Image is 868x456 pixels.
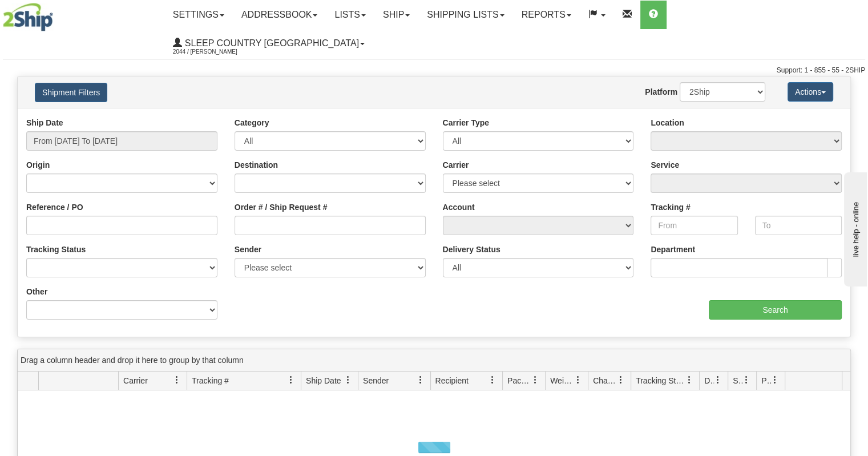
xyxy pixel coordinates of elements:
div: grid grouping header [18,349,850,372]
label: Origin [26,159,50,171]
label: Account [443,201,475,213]
label: Carrier Type [443,117,489,128]
a: Recipient filter column settings [483,370,502,390]
span: Shipment Issues [733,375,742,386]
label: Service [651,159,679,171]
a: Delivery Status filter column settings [708,370,728,390]
a: Shipment Issues filter column settings [737,370,756,390]
a: Reports [513,1,580,29]
img: logo2044.jpg [3,3,53,31]
label: Platform [645,86,677,98]
span: Charge [593,375,617,386]
span: Recipient [435,375,469,386]
iframe: chat widget [842,170,867,286]
span: Sleep Country [GEOGRAPHIC_DATA] [182,38,359,48]
label: Category [235,117,269,128]
a: Tracking Status filter column settings [680,370,699,390]
a: Addressbook [233,1,326,29]
label: Other [26,286,47,297]
label: Destination [235,159,278,171]
a: Shipping lists [418,1,512,29]
label: Sender [235,244,261,255]
a: Sleep Country [GEOGRAPHIC_DATA] 2044 / [PERSON_NAME] [164,29,373,58]
label: Location [651,117,684,128]
span: Tracking # [192,375,229,386]
span: Sender [363,375,389,386]
div: Support: 1 - 855 - 55 - 2SHIP [3,66,865,75]
input: To [755,216,842,235]
span: Pickup Status [761,375,771,386]
span: Carrier [123,375,148,386]
a: Packages filter column settings [526,370,545,390]
a: Pickup Status filter column settings [765,370,785,390]
a: Settings [164,1,233,29]
label: Carrier [443,159,469,171]
label: Order # / Ship Request # [235,201,328,213]
label: Tracking Status [26,244,86,255]
button: Actions [788,82,833,102]
label: Department [651,244,695,255]
label: Ship Date [26,117,63,128]
span: Weight [550,375,574,386]
label: Reference / PO [26,201,83,213]
input: From [651,216,737,235]
span: Ship Date [306,375,341,386]
a: Weight filter column settings [568,370,588,390]
a: Ship [374,1,418,29]
input: Search [709,300,842,320]
a: Sender filter column settings [411,370,430,390]
span: Delivery Status [704,375,714,386]
button: Shipment Filters [35,83,107,102]
a: Carrier filter column settings [167,370,187,390]
a: Lists [326,1,374,29]
span: Packages [507,375,531,386]
a: Charge filter column settings [611,370,631,390]
span: 2044 / [PERSON_NAME] [173,46,259,58]
span: Tracking Status [636,375,685,386]
label: Delivery Status [443,244,500,255]
a: Ship Date filter column settings [338,370,358,390]
label: Tracking # [651,201,690,213]
a: Tracking # filter column settings [281,370,301,390]
div: live help - online [9,10,106,18]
